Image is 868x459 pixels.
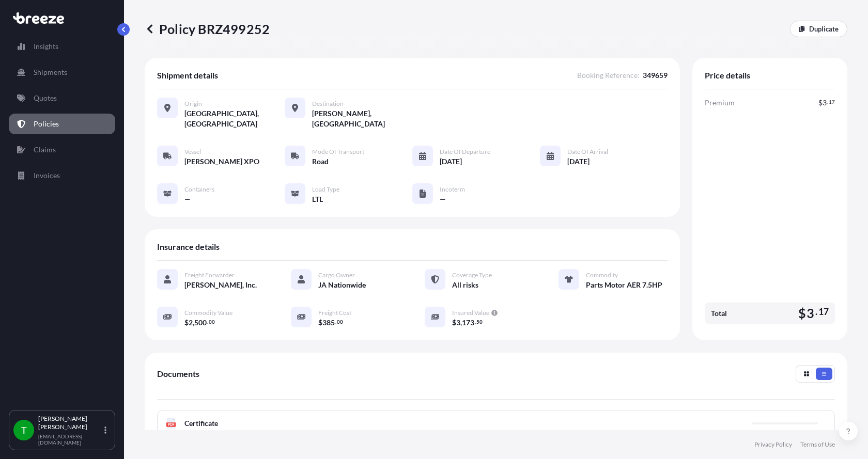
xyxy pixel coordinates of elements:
span: T [21,425,27,435]
span: $ [184,319,189,326]
span: Insured Value [452,309,489,317]
a: Policies [9,114,115,134]
span: Freight Forwarder [184,271,235,279]
p: Insights [34,41,58,52]
p: Policies [34,119,59,129]
p: [EMAIL_ADDRESS][DOMAIN_NAME] [38,433,102,446]
span: , [460,319,462,326]
span: 3 [807,307,814,320]
span: 349659 [643,70,668,81]
span: [GEOGRAPHIC_DATA], [GEOGRAPHIC_DATA] [184,108,285,129]
span: Origin [184,100,202,108]
span: 385 [322,319,335,326]
span: $ [818,99,823,106]
span: $ [318,319,322,326]
span: Total [711,308,727,319]
a: Invoices [9,165,115,186]
span: 3 [456,319,460,326]
p: [PERSON_NAME] [PERSON_NAME] [38,415,102,431]
span: . [815,309,817,315]
text: PDF [168,423,175,426]
span: [PERSON_NAME], [GEOGRAPHIC_DATA] [312,108,412,129]
p: Quotes [34,93,57,103]
span: [DATE] [440,156,462,167]
a: Claims [9,139,115,160]
span: Incoterm [440,185,465,194]
a: Shipments [9,62,115,83]
span: Booking Reference : [577,70,640,81]
span: JA Nationwide [318,280,366,290]
span: 500 [194,319,207,326]
span: 17 [818,309,829,315]
span: 50 [476,320,483,324]
p: Policy BRZ499252 [145,21,270,37]
span: $ [452,319,456,326]
span: 00 [209,320,215,324]
span: Commodity [586,271,618,279]
p: Shipments [34,67,67,77]
span: Vessel [184,148,201,156]
span: LTL [312,194,323,204]
span: . [335,320,336,324]
span: [PERSON_NAME], Inc. [184,280,257,290]
span: Cargo Owner [318,271,355,279]
a: Privacy Policy [754,440,792,449]
span: Containers [184,185,214,194]
span: Insurance details [157,242,220,252]
span: — [440,194,446,204]
span: 17 [829,100,835,104]
span: [PERSON_NAME] XPO [184,156,259,167]
a: Quotes [9,88,115,108]
span: 00 [337,320,343,324]
p: Claims [34,145,56,155]
span: Date of Arrival [567,148,608,156]
span: Road [312,156,329,167]
span: Mode of Transport [312,148,364,156]
span: Certificate [184,418,218,429]
span: 173 [462,319,474,326]
span: — [184,194,191,204]
p: Duplicate [809,24,839,34]
span: 3 [823,99,827,106]
span: Freight Cost [318,309,351,317]
span: Date of Departure [440,148,490,156]
span: Parts Motor AER 7.5HP [586,280,662,290]
span: Price details [705,70,750,81]
span: 2 [189,319,193,326]
span: Commodity Value [184,309,233,317]
a: Insights [9,36,115,57]
span: Destination [312,100,344,108]
span: [DATE] [567,156,590,167]
span: Load Type [312,185,339,194]
p: Invoices [34,170,60,181]
span: , [193,319,194,326]
span: Premium [705,98,735,108]
a: Terms of Use [800,440,835,449]
span: Documents [157,369,199,379]
span: . [827,100,828,104]
span: . [475,320,476,324]
span: . [207,320,208,324]
span: Coverage Type [452,271,492,279]
a: Duplicate [790,21,847,37]
span: Shipment details [157,70,218,81]
span: $ [798,307,806,320]
span: All risks [452,280,478,290]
